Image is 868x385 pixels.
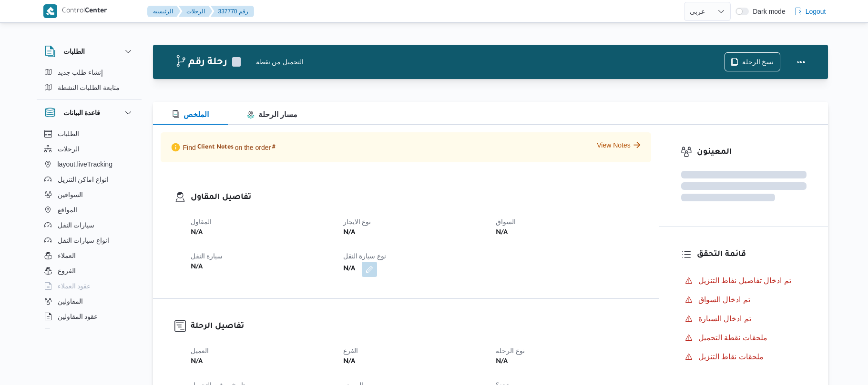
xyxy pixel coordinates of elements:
[41,65,138,80] button: إنشاء طلب جديد
[698,275,791,286] span: تم ادخال تفاصيل نفاط التنزيل
[63,46,85,57] h3: الطلبات
[41,309,138,324] button: عقود المقاولين
[698,313,751,325] span: تم ادخال السيارة
[681,311,807,326] button: تم ادخال السيارة
[58,311,98,322] span: عقود المقاولين
[63,107,101,118] h3: قاعدة البيانات
[85,8,107,15] b: Center
[41,202,138,217] button: المواقع
[698,294,750,306] span: تم ادخال السواق
[58,265,76,276] span: الفروع
[37,65,142,99] div: الطلبات
[191,252,223,260] span: سيارة النقل
[41,217,138,233] button: سيارات النقل
[191,191,637,204] h3: تفاصيل المقاول
[147,6,181,17] button: الرئيسيه
[698,315,751,323] span: تم ادخال السيارة
[496,218,516,226] span: السواق
[41,324,138,339] button: اجهزة التليفون
[58,143,80,155] span: الرحلات
[58,219,95,231] span: سيارات النقل
[41,294,138,309] button: المقاولين
[725,52,780,71] button: نسخ الرحلة
[44,46,134,57] button: الطلبات
[681,273,807,288] button: تم ادخال تفاصيل نفاط التنزيل
[175,57,227,69] h2: رحلة رقم
[58,67,103,78] span: إنشاء طلب جديد
[58,204,77,216] span: المواقع
[58,189,83,200] span: السواقين
[172,110,209,118] span: الملخص
[41,80,138,95] button: متابعة الطلبات النشطة
[597,140,643,150] button: View Notes
[43,4,57,18] img: X8yXhbKr1z7QwAAAABJRU5ErkJggg==
[698,353,764,361] span: ملحقات نقاط التنزيل
[197,144,234,151] span: Client Notes
[496,347,525,355] span: نوع الرحله
[191,347,209,355] span: العميل
[698,334,767,342] span: ملحقات نقطة التحميل
[191,262,203,273] b: N/A
[44,107,134,118] button: قاعدة البيانات
[41,278,138,294] button: عقود العملاء
[681,292,807,307] button: تم ادخال السواق
[41,157,138,172] button: layout.liveTracking
[41,141,138,157] button: الرحلات
[698,351,764,363] span: ملحقات نقاط التنزيل
[272,144,276,151] span: #
[58,296,83,307] span: المقاولين
[58,235,110,246] span: انواع سيارات النقل
[41,187,138,202] button: السواقين
[256,57,725,67] div: التحميل من نقطة
[496,227,508,239] b: N/A
[697,146,807,159] h3: المعينون
[247,110,297,118] span: مسار الرحلة
[697,248,807,261] h3: قائمة التحقق
[343,218,371,226] span: نوع الايجار
[681,330,807,346] button: ملحقات نقطة التحميل
[191,227,203,239] b: N/A
[681,349,807,365] button: ملحقات نقاط التنزيل
[211,6,254,17] button: 337770 رقم
[58,250,76,261] span: العملاء
[37,126,142,332] div: قاعدة البيانات
[58,174,109,185] span: انواع اماكن التنزيل
[191,356,203,368] b: N/A
[179,6,213,17] button: الرحلات
[41,126,138,141] button: الطلبات
[790,2,830,21] button: Logout
[343,227,355,239] b: N/A
[343,264,355,275] b: N/A
[41,172,138,187] button: انواع اماكن التنزيل
[58,128,79,139] span: الطلبات
[58,280,91,292] span: عقود العملاء
[168,140,277,155] p: Find on the order
[792,52,811,71] button: Actions
[41,263,138,278] button: الفروع
[191,218,212,226] span: المقاول
[343,252,387,260] span: نوع سيارة النقل
[698,332,767,344] span: ملحقات نقطة التحميل
[742,56,774,68] span: نسخ الرحلة
[698,296,750,304] span: تم ادخال السواق
[191,320,637,333] h3: تفاصيل الرحلة
[749,8,785,15] span: Dark mode
[58,82,120,93] span: متابعة الطلبات النشطة
[58,158,112,170] span: layout.liveTracking
[41,248,138,263] button: العملاء
[343,347,358,355] span: الفرع
[343,356,355,368] b: N/A
[58,326,97,337] span: اجهزة التليفون
[806,6,826,17] span: Logout
[698,276,791,285] span: تم ادخال تفاصيل نفاط التنزيل
[41,233,138,248] button: انواع سيارات النقل
[496,356,508,368] b: N/A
